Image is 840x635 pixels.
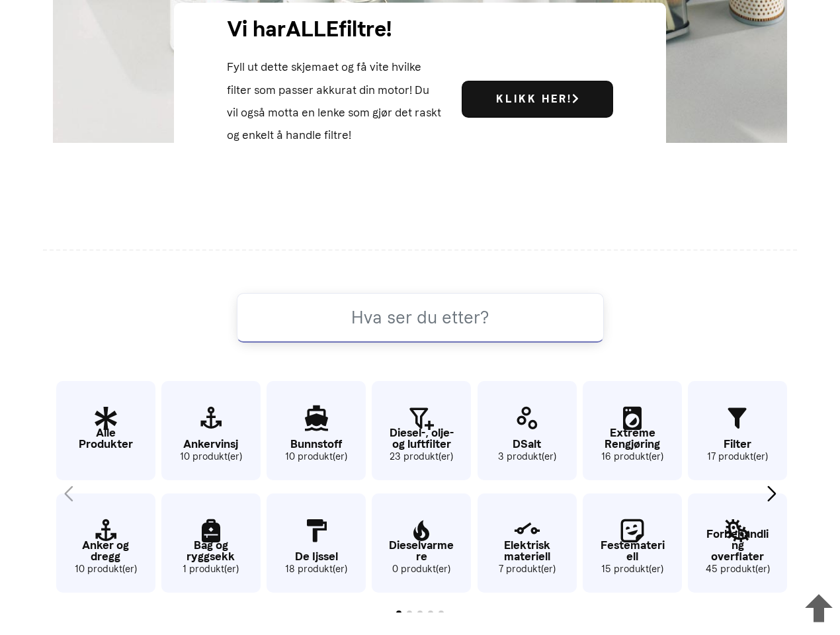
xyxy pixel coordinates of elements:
small: 18 produkt(er) [267,562,366,577]
a: Filter 17 produkt(er) [688,381,787,480]
div: 9 / 62 [474,374,576,484]
a: Bag og ryggsekk 1 produkt(er) [161,493,261,593]
a: Dieselvarmere 0 produkt(er) [372,493,471,593]
a: DSalt 3 produkt(er) [478,381,577,480]
p: Fyll ut dette skjemaet og få vite hvilke filter som passer akkurat din motor! Du vil også motta e... [227,56,442,146]
p: Alle Produkter [56,427,155,450]
b: Klikk her! [496,93,579,105]
a: Ankervinsj 10 produkt(er) [161,381,261,480]
p: De Ijssel [267,551,366,562]
p: Bunnstoff [267,439,366,450]
a: Anker og dregg 10 produkt(er) [56,493,155,593]
h3: Vi har filtre! [227,13,442,45]
p: Festemateriell [583,540,682,562]
span: Go to slide 3 [417,611,423,616]
p: Anker og dregg [56,540,155,562]
div: 7 / 62 [369,374,471,484]
p: Bag og ryggsekk [161,540,261,562]
p: Filter [688,439,787,450]
input: Hva ser du etter? [237,293,604,343]
small: 1 produkt(er) [161,562,261,577]
a: De Ijssel 18 produkt(er) [267,493,366,593]
div: 2 / 62 [53,487,155,596]
div: 4 / 62 [158,487,260,596]
a: Forbehandling overflater 45 produkt(er) [688,493,787,593]
small: 0 produkt(er) [372,562,471,577]
div: Next slide [763,479,780,508]
small: 10 produkt(er) [56,562,155,577]
p: Ankervinsj [161,439,261,450]
span: Go to slide 2 [407,611,412,616]
a: Elektrisk materiell 7 produkt(er) [478,493,577,593]
div: 3 / 62 [158,374,260,484]
a: Bunnstoff 10 produkt(er) [267,381,366,480]
span: Go to slide 1 [396,611,401,616]
p: Diesel-, olje- og luftfilter [372,427,471,450]
div: 14 / 62 [685,487,787,596]
p: DSalt [478,439,577,450]
p: Dieselvarmere [372,540,471,562]
span: ALLE [286,17,339,42]
div: 5 / 62 [264,374,366,484]
span: Go to slide 4 [428,611,433,616]
p: Forbehandling overflater [688,529,787,562]
small: 17 produkt(er) [688,450,787,464]
p: Elektrisk materiell [478,540,577,562]
div: 10 / 62 [474,487,576,596]
a: Klikk her! [462,81,613,118]
small: 10 produkt(er) [267,450,366,464]
small: 23 produkt(er) [372,450,471,464]
span: Go to slide 5 [439,611,444,616]
a: Diesel-, olje- og luftfilter 23 produkt(er) [372,381,471,480]
small: 45 produkt(er) [688,562,787,577]
a: Extreme Rengjøring 16 produkt(er) [583,381,682,480]
small: 3 produkt(er) [478,450,577,464]
div: 8 / 62 [369,487,471,596]
p: Extreme Rengjøring [583,427,682,450]
a: Festemateriell 15 produkt(er) [583,493,682,593]
div: 13 / 62 [685,374,787,484]
small: 16 produkt(er) [583,450,682,464]
small: 15 produkt(er) [583,562,682,577]
div: 6 / 62 [264,487,366,596]
div: 12 / 62 [579,487,681,596]
a: Alle Produkter [56,381,155,480]
div: 11 / 62 [579,374,681,484]
small: 10 produkt(er) [161,450,261,464]
small: 7 produkt(er) [478,562,577,577]
div: 1 / 62 [53,374,155,484]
